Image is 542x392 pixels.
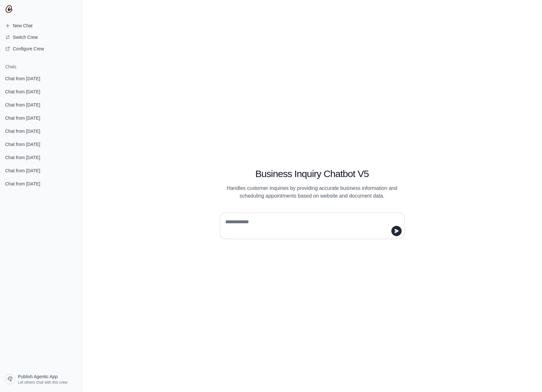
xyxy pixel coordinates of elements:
[3,178,79,190] a: Chat from [DATE]
[3,72,79,84] a: Chat from [DATE]
[13,22,32,29] span: New Chat
[13,34,38,40] span: Switch Crew
[5,5,13,13] img: CrewAI Logo
[3,371,79,387] a: Publish Agentic App Let others chat with this crew
[5,115,40,121] span: Chat from [DATE]
[220,184,404,200] p: Handles customer inquiries by providing accurate business information and scheduling appointments...
[3,44,79,54] a: Configure Crew
[5,154,40,161] span: Chat from [DATE]
[13,46,44,52] span: Configure Crew
[5,75,40,82] span: Chat from [DATE]
[3,86,79,98] a: Chat from [DATE]
[5,181,40,187] span: Chat from [DATE]
[3,151,79,163] a: Chat from [DATE]
[3,99,79,111] a: Chat from [DATE]
[220,168,404,180] h1: Business Inquiry Chatbot V5
[3,165,79,176] a: Chat from [DATE]
[5,141,40,148] span: Chat from [DATE]
[3,32,79,42] button: Switch Crew
[18,380,68,385] span: Let others chat with this crew
[3,138,79,150] a: Chat from [DATE]
[3,125,79,137] a: Chat from [DATE]
[5,128,40,134] span: Chat from [DATE]
[3,112,79,124] a: Chat from [DATE]
[5,167,40,174] span: Chat from [DATE]
[5,102,40,108] span: Chat from [DATE]
[18,373,58,380] span: Publish Agentic App
[5,89,40,95] span: Chat from [DATE]
[3,21,79,31] a: New Chat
